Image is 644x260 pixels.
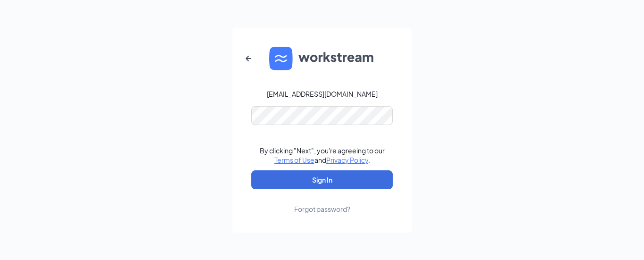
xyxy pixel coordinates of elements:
button: Sign In [251,170,393,189]
a: Terms of Use [274,156,314,164]
a: Forgot password? [294,189,350,214]
div: Forgot password? [294,204,350,214]
img: WS logo and Workstream text [269,47,375,70]
svg: ArrowLeftNew [243,53,254,64]
div: [EMAIL_ADDRESS][DOMAIN_NAME] [267,89,378,99]
div: By clicking "Next", you're agreeing to our and . [260,146,385,165]
a: Privacy Policy [326,156,368,164]
button: ArrowLeftNew [237,47,260,70]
